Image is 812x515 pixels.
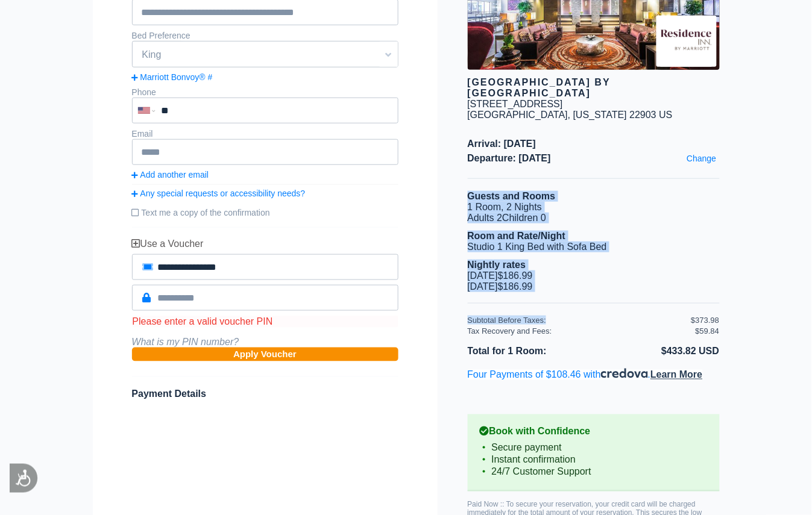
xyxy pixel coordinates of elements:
[132,389,207,399] span: Payment Details
[468,139,720,149] span: Arrival: [DATE]
[133,45,398,65] span: King
[696,326,720,336] div: $59.84
[132,239,398,249] div: Use a Voucher
[468,370,703,380] a: Four Payments of $108.46 with.Learn More
[132,337,239,347] i: What is my PIN number?
[691,316,720,325] div: $373.98
[659,110,673,120] span: US
[132,31,190,40] label: Bed Preference
[468,191,556,201] b: Guests and Rooms
[480,442,708,454] li: Secure payment
[132,316,398,328] div: Please enter a valid voucher PIN
[656,16,717,67] img: Brand logo for Residence Inn by Marriott Charlottesville Downtown
[684,151,719,166] a: Change
[468,99,563,110] div: [STREET_ADDRESS]
[630,110,657,120] span: 22903
[132,189,398,198] a: Any special requests or accessibility needs?
[468,153,720,164] span: Departure: [DATE]
[502,213,546,223] span: Children 0
[468,213,720,223] li: Adults 2
[468,242,720,252] li: Studio 1 King Bed with Sofa Bed
[480,454,708,466] li: Instant confirmation
[132,129,153,139] label: Email
[468,260,526,270] b: Nightly rates
[480,426,708,437] b: Book with Confidence
[132,87,156,97] label: Phone
[468,343,594,359] li: Total for 1 Room:
[133,99,159,122] div: United States: +1
[132,170,398,179] a: Add another email
[468,326,691,336] div: Tax Recovery and Fees:
[594,343,720,359] li: $433.82 USD
[132,348,398,361] button: Apply Voucher
[468,281,720,292] li: [DATE] $186.99
[468,110,571,120] span: [GEOGRAPHIC_DATA],
[132,203,398,222] label: Text me a copy of the confirmation
[468,270,720,281] li: [DATE] $186.99
[468,202,720,213] li: 1 Room, 2 Nights
[480,466,708,478] li: 24/7 Customer Support
[468,316,691,325] div: Subtotal Before Taxes:
[468,231,566,241] b: Room and Rate/Night
[468,77,720,99] div: [GEOGRAPHIC_DATA] by [GEOGRAPHIC_DATA]
[132,72,398,82] a: Marriott Bonvoy® #
[573,110,627,120] span: [US_STATE]
[468,370,703,380] span: Four Payments of $108.46 with .
[650,370,702,380] span: Learn More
